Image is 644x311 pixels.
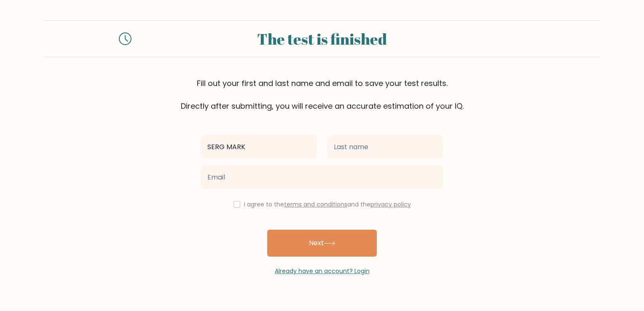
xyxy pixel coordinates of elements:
input: Last name [327,135,443,159]
button: Next [267,230,377,257]
input: First name [201,135,317,159]
a: Already have an account? Login [275,267,370,275]
div: Fill out your first and last name and email to save your test results. Directly after submitting,... [44,78,600,112]
label: I agree to the and the [244,200,411,209]
div: The test is finished [142,27,502,50]
a: privacy policy [370,200,411,209]
input: Email [201,166,443,189]
a: terms and conditions [284,200,347,209]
